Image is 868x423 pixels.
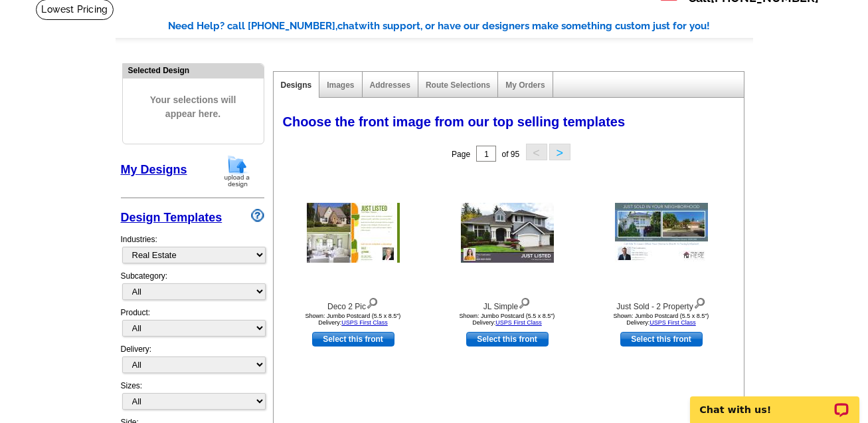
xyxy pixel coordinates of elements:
[426,80,490,90] a: Route Selections
[681,381,868,423] iframe: LiveChat chat widget
[121,343,264,380] div: Delivery:
[615,203,708,263] img: Just Sold - 2 Property
[341,319,388,326] a: USPS First Class
[281,80,312,90] a: Designs
[312,332,394,347] a: use this design
[121,380,264,416] div: Sizes:
[526,144,547,160] button: <
[121,307,264,343] div: Product:
[121,227,264,270] div: Industries:
[121,211,222,224] a: Design Templates
[461,203,554,263] img: JL Simple
[588,313,735,326] div: Shown: Jumbo Postcard (5.5 x 8.5") Delivery:
[434,295,580,313] div: JL Simple
[466,332,549,347] a: use this design
[169,19,753,34] div: Need Help? call [PHONE_NUMBER], with support, or have our designers make something custom just fo...
[588,295,735,313] div: Just Sold - 2 Property
[283,114,626,129] span: Choose the front image from our top selling templates
[121,270,264,307] div: Subcategory:
[518,295,531,309] img: view design details
[366,295,379,309] img: view design details
[338,20,359,32] span: chat
[280,313,426,326] div: Shown: Jumbo Postcard (5.5 x 8.5") Delivery:
[280,295,426,313] div: Deco 2 Pic
[620,332,703,347] a: use this design
[327,80,354,90] a: Images
[123,64,264,76] div: Selected Design
[501,150,519,159] span: of 95
[549,144,570,160] button: >
[452,150,470,159] span: Page
[251,209,264,222] img: design-wizard-help-icon.png
[693,295,706,309] img: view design details
[220,154,254,188] img: upload-design
[434,313,580,326] div: Shown: Jumbo Postcard (5.5 x 8.5") Delivery:
[307,203,400,263] img: Deco 2 Pic
[495,319,542,326] a: USPS First Class
[133,80,254,134] span: Your selections will appear here.
[650,319,696,326] a: USPS First Class
[505,80,545,90] a: My Orders
[370,80,410,90] a: Addresses
[121,163,187,176] a: My Designs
